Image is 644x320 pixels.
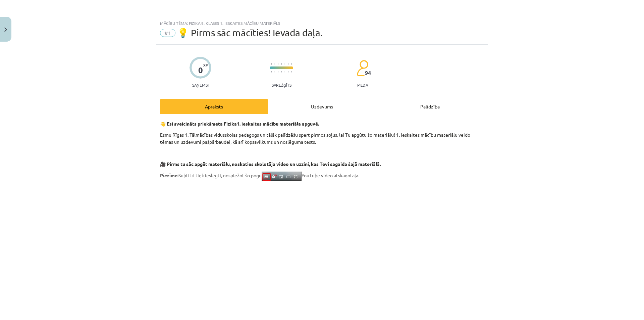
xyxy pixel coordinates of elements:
[281,63,282,65] img: icon-short-line-57e1e144782c952c97e751825c79c345078a6d821885a25fce030b3d8c18986b.svg
[291,71,292,73] img: icon-short-line-57e1e144782c952c97e751825c79c345078a6d821885a25fce030b3d8c18986b.svg
[291,63,292,65] img: icon-short-line-57e1e144782c952c97e751825c79c345078a6d821885a25fce030b3d8c18986b.svg
[288,71,288,73] img: icon-short-line-57e1e144782c952c97e751825c79c345078a6d821885a25fce030b3d8c18986b.svg
[160,131,484,145] p: Esmu Rīgas 1. Tālmācības vidusskolas pedagogs un tālāk palīdzēšu spert pirmos soļus, lai Tu apgūt...
[284,63,285,65] img: icon-short-line-57e1e144782c952c97e751825c79c345078a6d821885a25fce030b3d8c18986b.svg
[357,83,368,87] p: pilda
[274,71,275,73] img: icon-short-line-57e1e144782c952c97e751825c79c345078a6d821885a25fce030b3d8c18986b.svg
[274,63,275,65] img: icon-short-line-57e1e144782c952c97e751825c79c345078a6d821885a25fce030b3d8c18986b.svg
[281,71,282,73] img: icon-short-line-57e1e144782c952c97e751825c79c345078a6d821885a25fce030b3d8c18986b.svg
[177,27,323,38] span: 💡 Pirms sāc mācīties! Ievada daļa.
[268,99,376,114] div: Uzdevums
[203,63,208,67] span: XP
[284,71,285,73] img: icon-short-line-57e1e144782c952c97e751825c79c345078a6d821885a25fce030b3d8c18986b.svg
[160,21,484,26] div: Mācību tēma: Fizika 9. klases 1. ieskaites mācību materiāls
[271,71,272,73] img: icon-short-line-57e1e144782c952c97e751825c79c345078a6d821885a25fce030b3d8c18986b.svg
[357,60,368,77] img: students-c634bb4e5e11cddfef0936a35e636f08e4e9abd3cc4e673bd6f9a4125e45ecb1.svg
[190,83,211,87] p: Saņemsi
[160,99,268,114] div: Apraksts
[198,65,203,75] div: 0
[272,83,291,87] p: Sarežģīts
[4,28,7,32] img: icon-close-lesson-0947bae3869378f0d4975bcd49f059093ad1ed9edebbc8119c70593378902aed.svg
[237,121,319,127] strong: 1. ieskaites mācību materiāla apguvē.
[160,172,359,178] span: Subtitri tiek ieslēgti, nospiežot šo pogu YouTube video atskaņotājā.
[376,99,484,114] div: Palīdzība
[160,161,381,167] strong: 🎥 Pirms tu sāc apgūt materiālu, noskaties skolotāja video un uzzini, kas Tevi sagaida šajā materi...
[160,172,178,178] strong: Piezīme:
[278,63,278,65] img: icon-short-line-57e1e144782c952c97e751825c79c345078a6d821885a25fce030b3d8c18986b.svg
[278,71,278,73] img: icon-short-line-57e1e144782c952c97e751825c79c345078a6d821885a25fce030b3d8c18986b.svg
[271,63,272,65] img: icon-short-line-57e1e144782c952c97e751825c79c345078a6d821885a25fce030b3d8c18986b.svg
[288,63,288,65] img: icon-short-line-57e1e144782c952c97e751825c79c345078a6d821885a25fce030b3d8c18986b.svg
[365,70,371,76] span: 94
[160,121,237,127] strong: 👋 Esi sveicināts priekšmeta Fizika
[160,29,175,37] span: #1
